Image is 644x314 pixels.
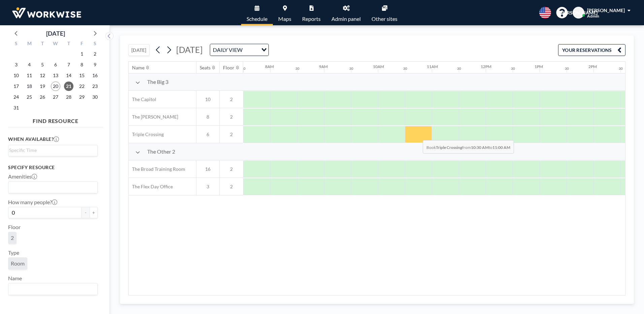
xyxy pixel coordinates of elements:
button: YOUR RESERVATIONS [558,44,625,56]
span: Room [11,260,25,267]
span: Saturday, August 16, 2025 [90,71,100,80]
span: Monday, August 4, 2025 [25,60,34,69]
span: Friday, August 15, 2025 [77,71,87,80]
label: Type [8,249,19,256]
div: 30 [349,66,353,71]
span: DAILY VIEW [212,45,244,54]
span: The Broad Training Room [129,166,185,172]
span: Triple Crossing [129,131,164,137]
b: 11:00 AM [492,145,510,150]
span: The Big 3 [147,78,168,85]
span: Tuesday, August 12, 2025 [38,71,47,80]
div: 30 [511,66,515,71]
span: Friday, August 22, 2025 [77,82,87,91]
div: T [62,40,75,49]
div: Search for option [210,44,268,56]
span: Sunday, August 10, 2025 [11,71,21,80]
span: Saturday, August 2, 2025 [90,49,100,59]
div: 1PM [535,64,543,69]
span: Schedule [247,16,267,22]
input: Search for option [9,285,94,293]
span: 8 [196,114,219,120]
span: 3 [196,184,219,190]
span: Thursday, August 21, 2025 [64,82,73,91]
span: [PERSON_NAME] [587,7,625,13]
span: 2 [220,131,243,137]
span: Tuesday, August 5, 2025 [38,60,47,69]
span: Wednesday, August 13, 2025 [51,71,60,80]
div: S [88,40,101,49]
input: Search for option [245,45,257,54]
span: Thursday, August 14, 2025 [64,71,73,80]
div: T [36,40,49,49]
label: Amenities [8,173,37,180]
span: Maps [278,16,291,22]
span: [DATE] [176,44,203,55]
div: 30 [565,66,569,71]
h3: Specify resource [8,164,98,170]
span: Sunday, August 17, 2025 [11,82,21,91]
span: [PERSON_NAME] [560,10,598,16]
h4: FIND RESOURCE [8,115,103,124]
span: Wednesday, August 27, 2025 [51,92,60,102]
div: 9AM [319,64,328,69]
label: Floor [8,224,21,230]
span: Thursday, August 28, 2025 [64,92,73,102]
div: Name [132,65,144,71]
span: The [PERSON_NAME] [129,114,178,120]
span: Thursday, August 7, 2025 [64,60,73,69]
label: How many people? [8,199,57,206]
span: Wednesday, August 6, 2025 [51,60,60,69]
span: Other sites [372,16,397,22]
div: Seats [200,65,211,71]
span: The Capitol [129,96,156,102]
div: 10AM [373,64,384,69]
div: Floor [223,65,234,71]
span: Tuesday, August 26, 2025 [38,92,47,102]
span: Saturday, August 30, 2025 [90,92,100,102]
label: Name [8,275,22,282]
span: Wednesday, August 20, 2025 [51,82,60,91]
div: 30 [241,66,246,71]
div: 30 [403,66,407,71]
span: 2 [220,166,243,172]
span: 6 [196,131,219,137]
input: Search for option [9,183,94,192]
span: Monday, August 11, 2025 [25,71,34,80]
span: Sunday, August 3, 2025 [11,60,21,69]
div: 12PM [481,64,491,69]
span: The Other 2 [147,148,175,155]
span: 2 [11,234,14,241]
div: F [75,40,88,49]
span: Book from to [423,140,514,154]
span: Saturday, August 9, 2025 [90,60,100,69]
b: 10:30 AM [471,145,489,150]
span: 16 [196,166,219,172]
span: Reports [302,16,321,22]
span: Admin panel [331,16,361,22]
button: - [82,207,90,218]
div: 30 [295,66,299,71]
span: 2 [220,96,243,102]
div: 8AM [265,64,274,69]
span: 10 [196,96,219,102]
div: 2PM [588,64,597,69]
span: Friday, August 1, 2025 [77,49,87,59]
span: Saturday, August 23, 2025 [90,82,100,91]
span: Sunday, August 24, 2025 [11,92,21,102]
span: Monday, August 18, 2025 [25,82,34,91]
span: Friday, August 8, 2025 [77,60,87,69]
div: Search for option [8,283,97,295]
span: Admin [587,13,599,19]
span: 2 [220,184,243,190]
span: 2 [220,114,243,120]
div: S [10,40,23,49]
div: 30 [457,66,461,71]
span: Tuesday, August 19, 2025 [38,82,47,91]
div: Search for option [8,182,97,193]
div: 30 [619,66,623,71]
div: [DATE] [46,29,65,38]
span: The Flex Day Office [129,184,173,190]
button: + [90,207,98,218]
input: Search for option [9,147,94,154]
